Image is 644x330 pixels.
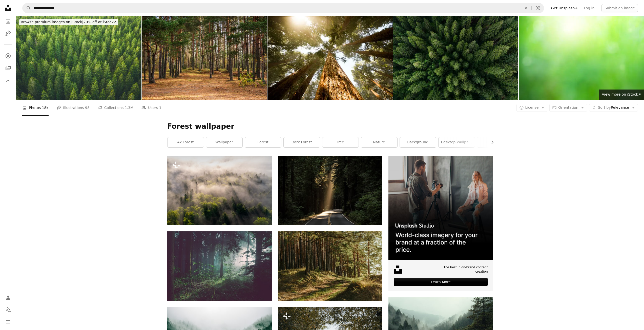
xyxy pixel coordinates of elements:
a: Log in / Sign up [3,293,13,303]
span: View more on iStock ↗ [602,92,641,96]
span: The best in on-brand content creation [430,265,488,274]
span: License [525,105,539,109]
a: a forest of trees [167,188,272,193]
img: The lush green trees rise up into the air [267,16,393,100]
a: Browse premium images on iStock|20% off at iStock↗ [16,16,121,28]
a: background [400,137,436,147]
button: License [516,104,548,112]
span: 1.3M [125,105,133,111]
img: Green Forest [16,16,141,100]
a: Illustrations [3,28,13,38]
a: forest [245,137,281,147]
img: Autumn landscape with pine forest, tree trunks illuminated by sunlight. [142,16,267,100]
h1: Forest wallpaper [167,122,493,131]
img: file-1715651741414-859baba4300dimage [388,156,493,260]
form: Find visuals sitewide [22,3,544,13]
a: Users 1 [141,100,161,116]
img: trees on forest with sun rays [167,231,272,301]
span: Orientation [558,105,578,109]
a: Download History [3,75,13,85]
img: file-1631678316303-ed18b8b5cb9cimage [394,266,402,274]
a: green leafed trees [278,264,382,268]
a: tree [322,137,359,147]
button: Orientation [549,104,587,112]
a: Illustrations 98 [57,100,90,116]
a: empty concrete road covered surrounded by tall tress with sun rays [278,188,382,193]
a: Collections 1.3M [98,100,133,116]
button: scroll list to the right [488,137,493,147]
a: The best in on-brand content creationLearn More [388,156,493,291]
span: 20% off at iStock ↗ [21,20,117,24]
img: green leafed trees [278,231,382,301]
img: a forest of trees [167,156,272,225]
a: Explore [3,51,13,61]
a: landscape [477,137,513,147]
span: 98 [85,105,90,111]
button: Language [3,305,13,315]
a: Collections [3,63,13,73]
img: Aerial view on green pine forest [393,16,518,100]
button: Menu [3,317,13,327]
img: empty concrete road covered surrounded by tall tress with sun rays [278,156,382,225]
button: Sort byRelevance [589,104,638,112]
span: Sort by [598,105,611,109]
span: 1 [159,105,161,111]
a: wallpaper [206,137,242,147]
span: Relevance [598,105,629,110]
a: Photos [3,16,13,26]
button: Visual search [532,3,544,13]
a: Get Unsplash+ [548,4,581,12]
a: desktop wallpaper [439,137,475,147]
span: Browse premium images on iStock | [21,20,83,24]
div: Learn More [394,278,488,286]
button: Submit an image [601,4,638,12]
a: nature [361,137,397,147]
button: Search Unsplash [23,3,31,13]
a: trees on forest with sun rays [167,264,272,268]
a: View more on iStock↗ [599,90,644,100]
a: dark forest [284,137,320,147]
button: Clear [520,3,531,13]
a: 4k forest [168,137,204,147]
a: Log in [581,4,597,12]
img: Green background bokeh blur nature bubble natural bright wallpaper mockup environment ecosystem z... [519,16,644,100]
